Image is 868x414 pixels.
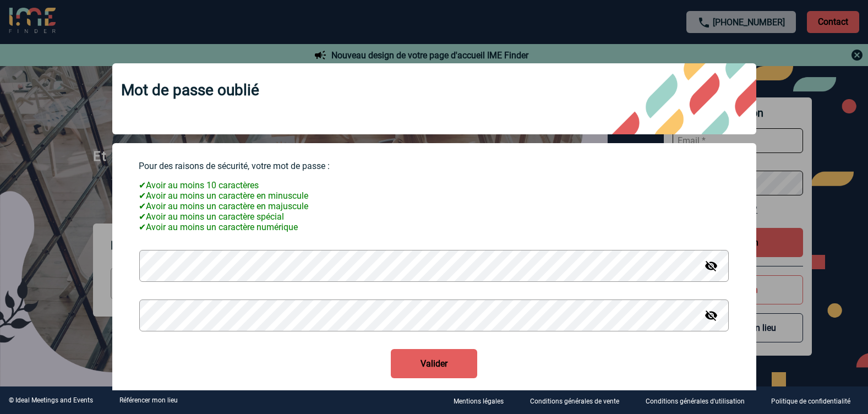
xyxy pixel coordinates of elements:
div: Avoir au moins un caractère en majuscule [139,201,730,211]
span: ✔ [139,211,146,222]
div: Avoir au moins un caractère en minuscule [139,190,730,201]
a: Conditions générales d'utilisation [637,395,762,406]
div: Mot de passe oublié [112,63,756,134]
a: Politique de confidentialité [762,395,868,406]
div: Avoir au moins un caractère numérique [139,222,730,232]
p: Mentions légales [454,397,504,405]
a: Mentions légales [445,395,521,406]
p: Conditions générales d'utilisation [646,397,745,405]
span: ✔ [139,180,146,190]
span: ✔ [139,222,146,232]
div: Avoir au moins 10 caractères [139,180,730,190]
div: Avoir au moins un caractère spécial [139,211,730,222]
button: Valider [391,349,477,378]
p: Conditions générales de vente [530,397,619,405]
a: Conditions générales de vente [521,395,637,406]
span: ✔ [139,190,146,201]
a: Référencer mon lieu [119,396,178,404]
span: ✔ [139,201,146,211]
p: Pour des raisons de sécurité, votre mot de passe : [139,161,730,171]
p: Politique de confidentialité [771,397,850,405]
div: © Ideal Meetings and Events [9,396,93,404]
